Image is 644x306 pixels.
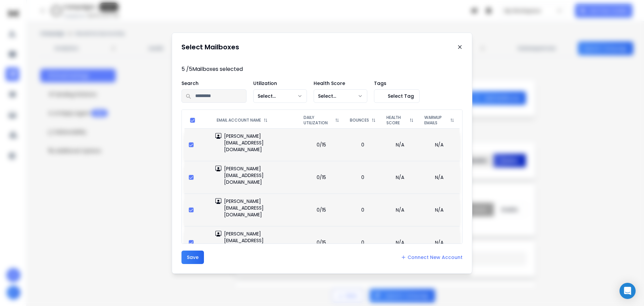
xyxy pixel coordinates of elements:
[620,283,636,299] div: Open Intercom Messenger
[224,165,294,185] p: [PERSON_NAME][EMAIL_ADDRESS][DOMAIN_NAME]
[224,230,294,251] p: [PERSON_NAME][EMAIL_ADDRESS][DOMAIN_NAME]
[385,207,415,213] p: N/A
[298,129,344,161] td: 0/15
[224,198,294,218] p: [PERSON_NAME][EMAIL_ADDRESS][DOMAIN_NAME]
[224,133,294,153] p: [PERSON_NAME][EMAIL_ADDRESS][DOMAIN_NAME]
[419,129,460,161] td: N/A
[181,65,463,73] p: 5 / 5 Mailboxes selected
[401,254,463,261] a: Connect New Account
[419,194,460,226] td: N/A
[419,226,460,259] td: N/A
[304,115,332,126] p: DAILY UTILIZATION
[385,141,415,148] p: N/A
[385,174,415,181] p: N/A
[385,239,415,246] p: N/A
[253,89,307,103] button: Select...
[253,80,307,87] p: Utilization
[348,174,377,181] p: 0
[181,80,247,87] p: Search
[348,207,377,213] p: 0
[348,239,377,246] p: 0
[314,89,367,103] button: Select...
[314,80,367,87] p: Health Score
[217,118,293,123] div: EMAIL ACCOUNT NAME
[298,194,344,226] td: 0/15
[374,89,420,103] button: Select Tag
[298,161,344,194] td: 0/15
[419,161,460,194] td: N/A
[181,251,204,264] button: Save
[181,42,239,52] h1: Select Mailboxes
[348,141,377,148] p: 0
[374,80,420,87] p: Tags
[386,115,407,126] p: HEALTH SCORE
[424,115,447,126] p: WARMUP EMAILS
[298,226,344,259] td: 0/15
[350,118,369,123] p: BOUNCES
